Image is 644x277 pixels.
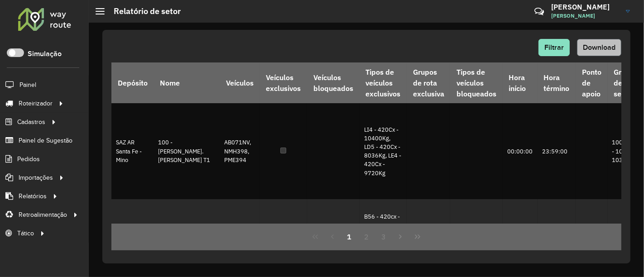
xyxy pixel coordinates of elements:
[154,103,220,199] td: 100 - [PERSON_NAME]. [PERSON_NAME] T1
[17,117,45,127] span: Cadastros
[220,62,260,103] th: Veículos
[503,103,538,199] td: 00:00:00
[19,136,72,145] span: Painel de Sugestão
[111,103,154,199] td: SAZ AR Santa Fe - Mino
[105,6,181,16] h2: Relatório de setor
[358,228,375,245] button: 2
[583,43,615,51] span: Download
[375,228,392,245] button: 3
[577,39,621,56] button: Download
[220,103,260,199] td: AB071NV, NMH398, PME394
[111,62,154,103] th: Depósito
[360,103,407,199] td: LI4 - 420Cx - 10400Kg, LD5 - 420Cx - 8036Kg, LE4 - 420Cx - 9720Kg
[19,99,53,108] span: Roteirizador
[551,12,619,20] span: [PERSON_NAME]
[17,229,34,238] span: Tático
[450,62,502,103] th: Tipos de veículos bloqueados
[19,191,47,201] span: Relatórios
[538,103,576,199] td: 23:59:00
[154,62,220,103] th: Nome
[529,2,549,21] a: Contato Rápido
[260,62,307,103] th: Veículos exclusivos
[392,228,409,245] button: Next Page
[544,43,564,51] span: Filtrar
[551,3,619,11] h3: [PERSON_NAME]
[409,228,426,245] button: Last Page
[576,62,607,103] th: Ponto de apoio
[19,210,67,220] span: Retroalimentação
[407,62,450,103] th: Grupos de rota exclusiva
[503,62,538,103] th: Hora início
[538,39,570,56] button: Filtrar
[538,62,576,103] th: Hora término
[341,228,358,245] button: 1
[19,80,36,90] span: Painel
[28,48,62,59] label: Simulação
[17,154,40,164] span: Pedidos
[360,62,407,103] th: Tipos de veículos exclusivos
[19,173,53,182] span: Importações
[307,62,359,103] th: Veículos bloqueados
